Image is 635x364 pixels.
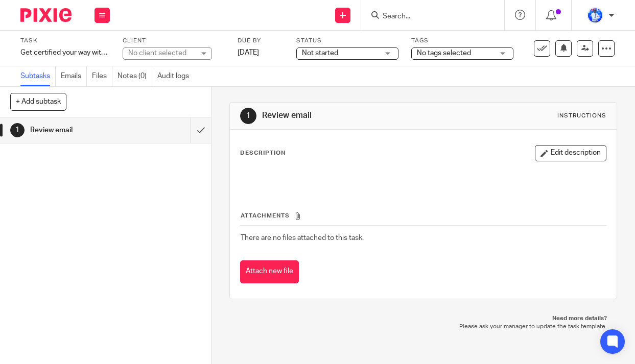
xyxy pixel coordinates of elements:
[240,108,256,124] div: 1
[20,8,72,22] img: Pixie
[535,145,606,161] button: Edit description
[157,66,194,86] a: Audit logs
[240,314,607,323] p: Need more details?
[117,66,152,86] a: Notes (0)
[30,123,130,138] h1: Review email
[411,37,513,45] label: Tags
[241,213,290,219] span: Attachments
[61,66,87,86] a: Emails
[10,123,25,137] div: 1
[238,37,284,45] label: Due by
[302,50,338,57] span: Not started
[240,323,607,331] p: Please ask your manager to update the task template.
[20,47,110,58] div: Get certified your way with the all-new Xero certification
[417,50,471,57] span: No tags selected
[238,49,259,56] span: [DATE]
[20,66,56,86] a: Subtasks
[123,37,225,45] label: Client
[587,7,603,23] img: WhatsApp%20Image%202022-01-17%20at%2010.26.43%20PM.jpeg
[20,37,110,45] label: Task
[240,149,286,157] p: Description
[240,260,299,283] button: Attach new file
[262,110,445,121] h1: Review email
[382,12,474,21] input: Search
[92,66,112,86] a: Files
[557,112,606,120] div: Instructions
[241,234,364,241] span: There are no files attached to this task.
[128,48,195,58] div: No client selected
[10,93,66,110] button: + Add subtask
[296,37,398,45] label: Status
